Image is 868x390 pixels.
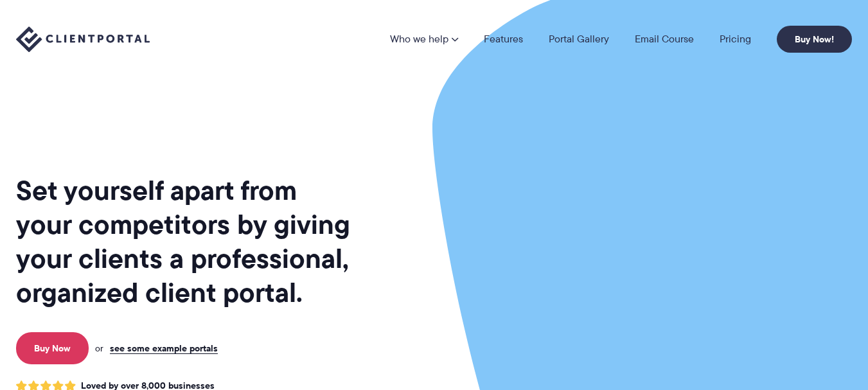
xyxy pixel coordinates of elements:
[777,26,852,53] a: Buy Now!
[549,34,609,44] a: Portal Gallery
[720,34,751,44] a: Pricing
[16,332,89,364] a: Buy Now
[390,34,458,44] a: Who we help
[484,34,523,44] a: Features
[110,342,218,354] a: see some example portals
[95,342,103,354] span: or
[16,173,350,310] h1: Set yourself apart from your competitors by giving your clients a professional, organized client ...
[635,34,694,44] a: Email Course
